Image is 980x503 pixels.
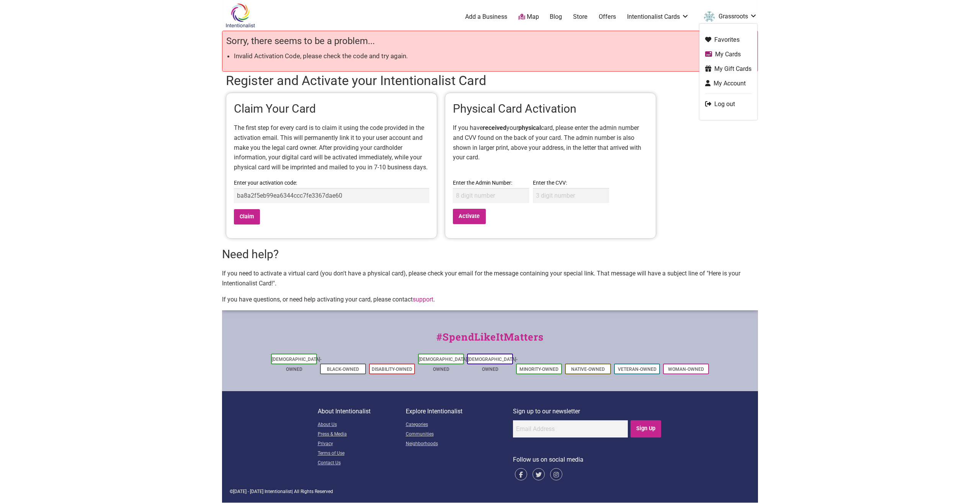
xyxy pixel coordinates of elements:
div: © | All Rights Reserved [230,488,750,495]
a: [DEMOGRAPHIC_DATA]-Owned [419,357,469,372]
a: Intentionalist Cards [627,13,689,21]
span: Intentionalist [265,489,292,494]
a: Woman-Owned [668,367,704,372]
a: About Us [318,420,406,430]
a: Disability-Owned [372,367,412,372]
input: Email Address [513,420,628,437]
p: If you need to activate a virtual card (you don't have a physical card), please check your email ... [222,269,758,288]
input: Sign Up [630,420,661,437]
h1: Register and Activate your Intentionalist Card [226,72,754,90]
span: [DATE] - [DATE] [233,489,263,494]
input: 32 characters of letters and numbers [234,188,429,203]
h2: Claim Your Card [234,101,429,117]
h2: Need help? [222,246,758,262]
a: My Gift Cards [705,64,751,73]
a: Terms of Use [318,449,406,459]
p: The first step for every card is to claim it using the code provided in the activation email. Thi... [234,123,429,172]
input: Claim [234,209,260,225]
a: [DEMOGRAPHIC_DATA]-Owned [468,357,518,372]
h2: Physical Card Activation [453,101,648,117]
a: Black-Owned [327,367,359,372]
a: My Cards [705,50,751,59]
a: Add a Business [465,13,507,21]
a: Minority-Owned [519,367,559,372]
input: 3 digit number [533,188,609,203]
p: Sign up to our newsletter [513,406,663,416]
a: Neighborhoods [406,439,513,449]
a: Press & Media [318,430,406,439]
p: Follow us on social media [513,455,663,465]
a: Grassroots [700,10,757,24]
b: physical [518,124,541,131]
div: #SpendLikeItMatters [222,329,758,352]
a: Communities [406,430,513,439]
a: Map [518,13,539,21]
a: [DEMOGRAPHIC_DATA]-Owned [272,357,322,372]
label: Enter your activation code: [234,178,429,188]
li: Invalid Activation Code, please check the code and try again. [234,51,754,61]
a: Privacy [318,439,406,449]
p: If you have your card, please enter the admin number and CVV found on the back of your card. The ... [453,123,648,172]
a: Log out [705,100,751,108]
a: Veteran-Owned [618,367,657,372]
p: If you have questions, or need help activating your card, please contact . [222,295,758,305]
h4: Sorry, there seems to be a problem... [226,35,754,48]
b: received [483,124,506,131]
input: 8 digit number [453,188,529,203]
a: Categories [406,420,513,430]
input: Activate [453,209,486,224]
label: Enter the CVV: [533,178,609,188]
a: Blog [550,13,562,21]
p: Explore Intentionalist [406,406,513,416]
label: Enter the Admin Number: [453,178,529,188]
a: support [413,296,433,303]
a: Offers [599,13,616,21]
img: Intentionalist [222,3,258,28]
a: Native-Owned [571,367,605,372]
p: About Intentionalist [318,406,406,416]
a: Favorites [705,35,751,44]
a: Contact Us [318,459,406,468]
a: Store [573,13,588,21]
a: My Account [705,79,751,88]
